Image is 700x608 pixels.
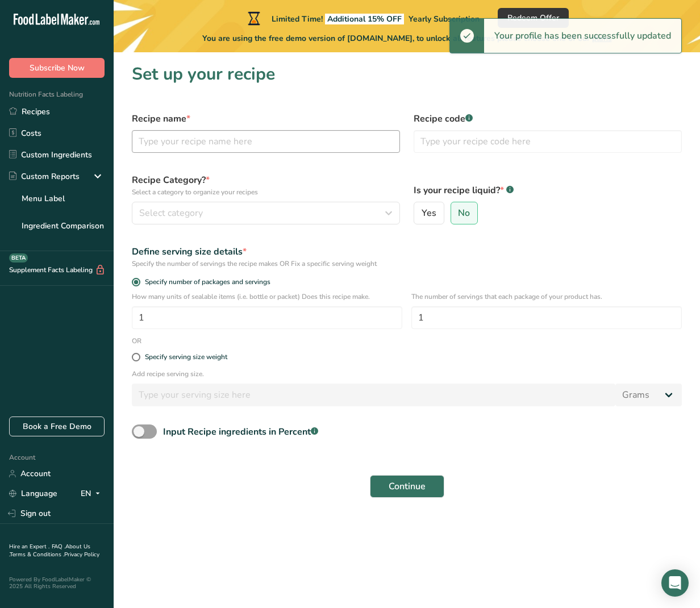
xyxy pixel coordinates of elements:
a: Language [9,484,57,503]
div: Custom Reports [9,170,80,182]
label: Recipe name [132,112,400,126]
button: Select category [132,202,400,224]
div: Open Intercom Messenger [661,569,689,597]
div: Specify the number of servings the recipe makes OR Fix a specific serving weight [132,259,682,269]
span: No [458,207,470,219]
a: Terms & Conditions . [10,551,64,559]
span: Yes [422,207,436,219]
p: How many units of sealable items (i.e. bottle or packet) Does this recipe make. [132,291,402,302]
div: Your profile has been successfully updated [484,19,681,53]
span: You are using the free demo version of [DOMAIN_NAME], to unlock all features please choose one of... [202,32,612,44]
label: Is your recipe liquid? [414,184,682,197]
div: EN [81,487,105,501]
div: OR [125,336,148,346]
span: Select category [139,206,203,220]
input: Type your recipe name here [132,130,400,153]
span: Continue [389,480,426,493]
span: Subscribe Now [30,62,85,74]
input: Type your serving size here [132,384,615,406]
span: Additional 15% OFF [325,14,404,24]
a: FAQ . [52,543,65,551]
button: Redeem Offer [498,8,569,28]
div: Limited Time! [245,11,480,25]
span: Yearly Subscription [409,14,480,24]
div: BETA [9,253,28,263]
label: Recipe code [414,112,682,126]
a: Privacy Policy [64,551,99,559]
input: Type your recipe code here [414,130,682,153]
div: Specify serving size weight [145,353,227,361]
div: Powered By FoodLabelMaker © 2025 All Rights Reserved [9,576,105,590]
p: Select a category to organize your recipes [132,187,400,197]
button: Subscribe Now [9,58,105,78]
button: Continue [370,475,444,498]
h1: Set up your recipe [132,61,682,87]
div: Input Recipe ingredients in Percent [163,425,318,439]
label: Recipe Category? [132,173,400,197]
span: Redeem Offer [507,12,559,24]
a: About Us . [9,543,90,559]
a: Book a Free Demo [9,417,105,436]
p: Add recipe serving size. [132,369,682,379]
div: Define serving size details [132,245,682,259]
span: Specify number of packages and servings [140,278,270,286]
a: Hire an Expert . [9,543,49,551]
p: The number of servings that each package of your product has. [411,291,682,302]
